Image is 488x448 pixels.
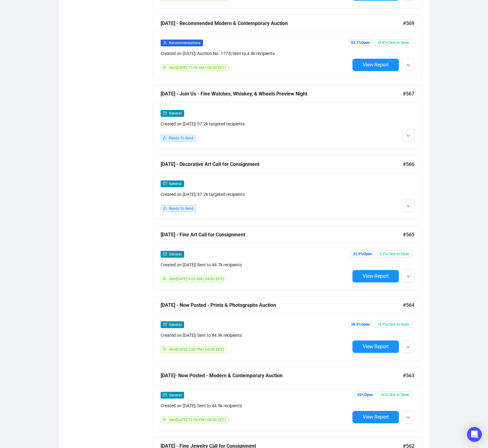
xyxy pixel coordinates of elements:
[403,160,414,168] span: #566
[163,277,167,281] span: send
[161,160,403,168] div: [DATE] - Decorative Art Call for Consignment
[161,120,350,127] div: Created on [DATE] | 57.2k targeted recipients
[153,155,422,220] a: [DATE] - Decorative Art Call for Consignment#566mailGeneralCreated on [DATE]| 57.2k targeted reci...
[348,39,372,46] span: 52.1% Open
[169,277,224,281] span: Sent [DATE] 9:00 AM (-04:00 EDT)
[352,340,399,353] button: View Report
[375,321,412,328] span: 12.9% Click to Open
[403,231,414,239] span: #565
[352,59,399,71] button: View Report
[352,411,399,423] button: View Report
[153,85,422,149] a: [DATE] - Join Us - Fine Watches, Whiskey, & Wheels Preview Night#567mailGeneralCreated on [DATE]|...
[169,252,182,256] span: General
[403,301,414,309] span: #564
[163,418,167,421] span: send
[363,344,389,349] span: View Report
[163,136,167,140] span: like
[161,19,403,27] div: [DATE] - Recommended Modern & Contemporary Auction
[406,204,410,208] span: down
[161,402,350,409] div: Created on [DATE] | Sent to 44.9k recipients
[161,191,350,198] div: Created on [DATE] | 57.2k targeted recipients
[161,90,403,98] div: [DATE] - Join Us - Fine Watches, Whiskey, & Wheels Preview Night
[403,90,414,98] span: #567
[403,372,414,379] span: #563
[352,270,399,282] button: View Report
[169,136,193,140] span: Ready To Send
[153,296,422,361] a: [DATE] - Now Posted - Prints & Photographs Auction#564mailGeneralCreated on [DATE]| Sent to 44.9k...
[406,345,410,349] span: down
[153,367,422,431] a: [DATE]- Now Posted - Modern & Contemporary Auction#563mailGeneralCreated on [DATE]| Sent to 44.9k...
[406,134,410,137] span: down
[169,111,182,116] span: General
[163,41,167,44] span: user
[161,372,403,379] div: [DATE]- Now Posted - Modern & Contemporary Auction
[375,39,412,46] span: 18.8% Click to Open
[163,252,167,256] span: mail
[161,301,403,309] div: [DATE] - Now Posted - Prints & Photographs Auction
[161,231,403,239] div: [DATE] - Fine Art Call for Consignment
[351,251,374,257] span: 23.9% Open
[161,50,350,57] div: Created on [DATE] | Auction No. 1775 | Sent to 4.4k recipients
[363,273,389,279] span: View Report
[163,111,167,115] span: mail
[406,416,410,419] span: down
[467,427,482,442] div: Open Intercom Messenger
[169,206,193,211] span: Ready To Send
[163,206,167,210] span: like
[163,66,167,69] span: send
[406,63,410,67] span: down
[406,275,410,278] span: down
[163,323,167,326] span: mail
[363,62,389,68] span: View Report
[169,182,182,186] span: General
[348,321,372,328] span: 38.9% Open
[378,391,412,398] span: 16% Click to Open
[163,393,167,397] span: mail
[161,261,350,268] div: Created on [DATE] | Sent to 44.7k recipients
[169,418,226,422] span: Sent [DATE] 12:59 PM (-04:00 EDT)
[403,19,414,27] span: #569
[169,41,201,45] span: Recommendations
[377,251,412,257] span: 5.2% Click to Open
[355,391,375,398] span: 39% Open
[169,393,182,397] span: General
[161,332,350,339] div: Created on [DATE] | Sent to 44.9k recipients
[163,347,167,351] span: send
[169,347,224,352] span: Sent [DATE] 2:00 PM (-04:00 EDT)
[169,323,182,327] span: General
[163,182,167,185] span: mail
[363,414,389,420] span: View Report
[169,66,226,70] span: Sent [DATE] 11:00 AM (-04:00 EDT)
[153,226,422,290] a: [DATE] - Fine Art Call for Consignment#565mailGeneralCreated on [DATE]| Sent to 44.7k recipientss...
[153,15,422,79] a: [DATE] - Recommended Modern & Contemporary Auction#569userRecommendationsCreated on [DATE]| Aucti...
